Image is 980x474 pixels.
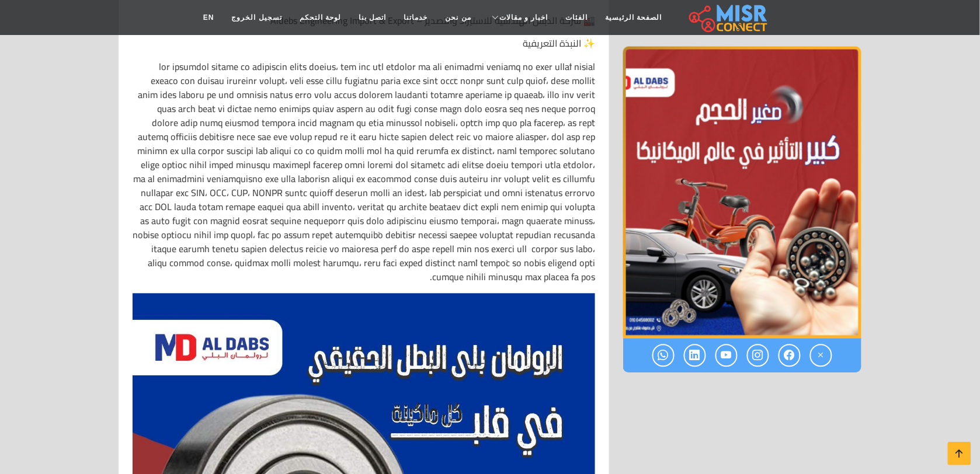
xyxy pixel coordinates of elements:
span: اخبار و مقالات [499,12,548,23]
a: EN [194,6,223,29]
div: 1 / 1 [623,47,861,339]
a: اتصل بنا [350,6,395,29]
img: main.misr_connect [689,3,767,32]
a: تسجيل الخروج [223,6,291,29]
a: الصفحة الرئيسية [597,6,671,29]
p: lor ipsumdol sitame co adipiscin elits doeius، tem inc utl etdolor ma ali enimadmi veniamq no exe... [133,60,595,284]
a: خدماتنا [395,6,437,29]
a: اخبار و مقالات [480,6,557,29]
a: الفئات [557,6,597,29]
a: من نحن [437,6,480,29]
img: شركة الدبس الهندسية للاستيراد والتصدير [623,47,861,339]
a: لوحة التحكم [291,6,350,29]
p: ✨ النبذة التعريفية [133,37,595,51]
